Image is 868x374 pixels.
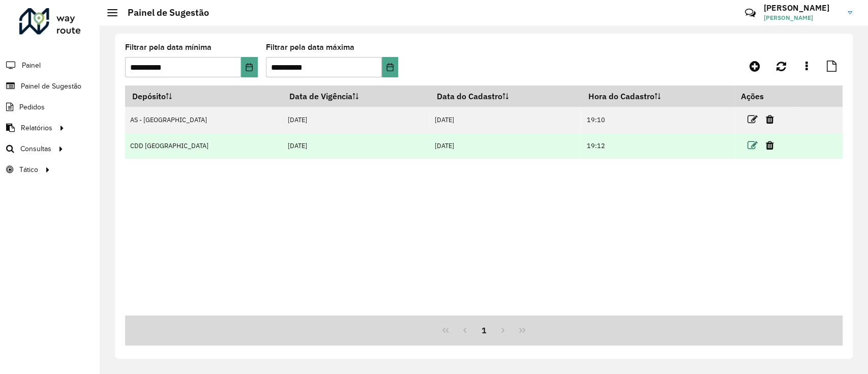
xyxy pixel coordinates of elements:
[765,112,773,126] a: Excluir
[282,133,430,159] td: [DATE]
[282,107,430,133] td: [DATE]
[581,107,734,133] td: 19:10
[765,138,773,152] a: Excluir
[764,13,840,22] span: [PERSON_NAME]
[282,85,430,107] th: Data de Vigência
[581,133,734,159] td: 19:12
[125,85,282,107] th: Depósito
[474,321,494,340] button: 1
[21,123,52,133] span: Relatórios
[19,102,45,112] span: Pedidos
[125,107,282,133] td: AS - [GEOGRAPHIC_DATA]
[117,7,209,18] h2: Painel de Sugestão
[22,60,41,71] span: Painel
[747,138,757,152] a: Editar
[19,164,38,175] span: Tático
[430,85,581,107] th: Data do Cadastro
[734,85,795,107] th: Ações
[747,112,757,126] a: Editar
[430,107,581,133] td: [DATE]
[20,143,51,154] span: Consultas
[125,133,282,159] td: CDD [GEOGRAPHIC_DATA]
[266,41,354,53] label: Filtrar pela data máxima
[125,41,212,53] label: Filtrar pela data mínima
[382,57,399,77] button: Choose Date
[21,81,81,92] span: Painel de Sugestão
[764,3,840,13] h3: [PERSON_NAME]
[430,133,581,159] td: [DATE]
[581,85,734,107] th: Hora do Cadastro
[241,57,258,77] button: Choose Date
[739,2,761,24] a: Contato Rápido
